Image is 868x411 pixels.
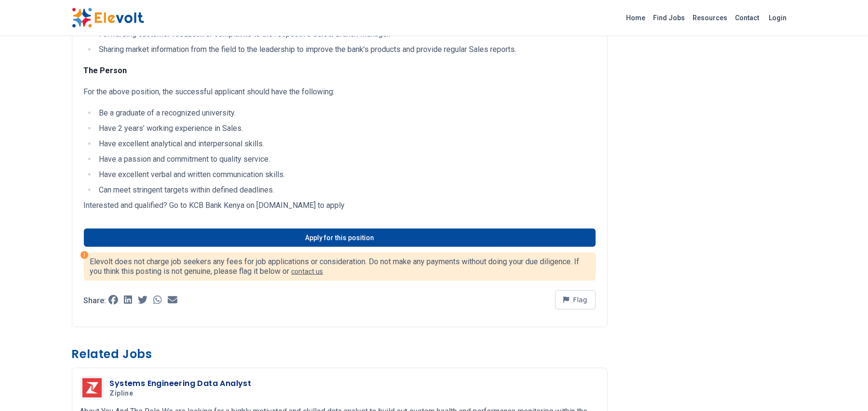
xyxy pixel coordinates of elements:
p: For the above position, the successful applicant should have the following: [84,86,596,98]
p: Elevolt does not charge job seekers any fees for job applications or consideration. Do not make a... [90,257,589,276]
li: Sharing market information from the field to the leadership to improve the bank’s products and pr... [96,44,596,55]
strong: The Person [84,66,127,75]
h3: Related Jobs [72,347,608,362]
a: Login [763,8,793,27]
p: Share: [84,297,107,305]
a: Resources [689,10,732,26]
a: Apply for this position [84,229,596,247]
li: Have excellent verbal and written communication skills. [96,169,596,180]
li: Have 2 years’ working experience in Sales. [96,123,596,134]
iframe: Advertisement [623,182,797,317]
a: Home [623,10,650,26]
li: Have excellent analytical and interpersonal skills. [96,138,596,150]
img: Elevolt [72,8,144,28]
li: Can meet stringent targets within defined deadlines. [96,184,596,196]
iframe: Advertisement [623,36,797,170]
a: Contact [732,10,763,26]
li: Have a passion and commitment to quality service. [96,154,596,165]
button: Flag [555,290,596,309]
span: Zipline [110,389,133,398]
p: Interested and qualified? Go to KCB Bank Kenya on [DOMAIN_NAME] to apply [84,200,596,211]
a: Find Jobs [650,10,689,26]
a: contact us [292,268,323,275]
li: Be a graduate of a recognized university. [96,107,596,119]
img: Zipline [82,378,102,398]
h3: Systems Engineering Data Analyst [110,378,252,389]
iframe: Chat Widget [820,365,868,411]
